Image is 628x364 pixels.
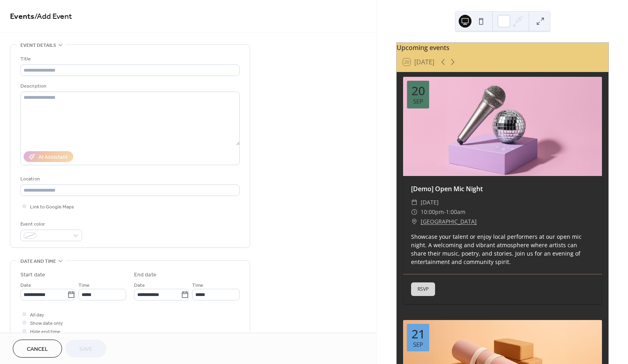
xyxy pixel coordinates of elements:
span: Hide end time [30,328,60,336]
span: 10:00pm [421,207,444,217]
span: Time [78,281,90,290]
span: Date [20,281,31,290]
span: Event details [20,41,56,50]
div: Event color [20,220,80,228]
div: ​ [411,207,417,217]
div: ​ [411,217,417,226]
div: Sep [413,98,423,104]
span: / Add Event [34,9,72,24]
div: Start date [20,271,45,279]
div: 21 [411,328,425,340]
div: Upcoming events [397,43,608,52]
a: [GEOGRAPHIC_DATA] [421,217,477,226]
div: Showcase your talent or enjoy local performers at our open mic night. A welcoming and vibrant atm... [403,232,602,266]
span: Show date only [30,319,63,328]
span: Date [134,281,145,290]
a: Events [10,9,34,24]
div: ​ [411,198,417,207]
span: Date and time [20,257,56,266]
div: End date [134,271,156,279]
span: Cancel [27,345,48,354]
div: Title [20,55,238,63]
div: 20 [411,85,425,97]
div: Description [20,82,238,90]
span: All day [30,311,44,319]
span: 1:00am [446,207,465,217]
div: Location [20,175,238,183]
span: [DATE] [421,198,439,207]
div: Sep [413,342,423,348]
button: Cancel [13,340,62,358]
span: Link to Google Maps [30,203,74,211]
span: Time [192,281,203,290]
div: [Demo] Open Mic Night [403,184,602,194]
span: - [444,207,446,217]
button: RSVP [411,282,435,296]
